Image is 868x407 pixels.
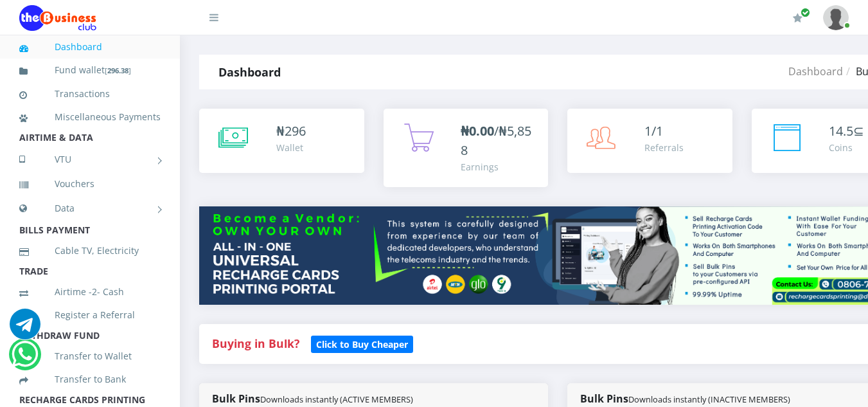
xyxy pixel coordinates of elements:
[567,109,732,173] a: 1/1 Referrals
[212,392,413,406] strong: Bulk Pins
[19,5,96,31] img: Logo
[19,236,161,266] a: Cable TV, Electricity
[260,393,413,405] small: Downloads instantly (ACTIVE MEMBERS)
[829,141,864,154] div: Coins
[19,143,161,176] a: VTU
[829,122,864,141] div: ⊆
[19,300,161,330] a: Register a Referral
[644,141,684,154] div: Referrals
[580,392,790,406] strong: Bulk Pins
[19,365,161,394] a: Transfer to Bank
[276,122,306,141] div: ₦
[461,122,494,140] b: ₦0.00
[823,5,849,30] img: User
[212,336,299,351] strong: Buying in Bulk?
[311,336,413,351] a: Click to Buy Cheaper
[19,192,161,224] a: Data
[285,122,306,140] span: 296
[107,66,128,75] b: 296.38
[19,169,161,199] a: Vouchers
[461,122,531,159] span: /₦5,858
[461,160,536,174] div: Earnings
[628,393,790,405] small: Downloads instantly (INACTIVE MEMBERS)
[793,13,802,23] i: Renew/Upgrade Subscription
[384,109,549,187] a: ₦0.00/₦5,858 Earnings
[218,64,281,80] strong: Dashboard
[19,79,161,109] a: Transactions
[19,341,161,371] a: Transfer to Wallet
[276,141,306,154] div: Wallet
[19,55,161,86] a: Fund wallet[296.38]
[105,66,131,75] small: [ ]
[316,338,408,350] b: Click to Buy Cheaper
[199,109,364,173] a: ₦296 Wallet
[10,318,40,339] a: Chat for support
[19,102,161,132] a: Miscellaneous Payments
[19,32,161,62] a: Dashboard
[788,64,843,78] a: Dashboard
[829,122,853,140] span: 14.5
[644,122,663,140] span: 1/1
[19,277,161,307] a: Airtime -2- Cash
[12,348,38,370] a: Chat for support
[801,8,810,17] span: Renew/Upgrade Subscription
